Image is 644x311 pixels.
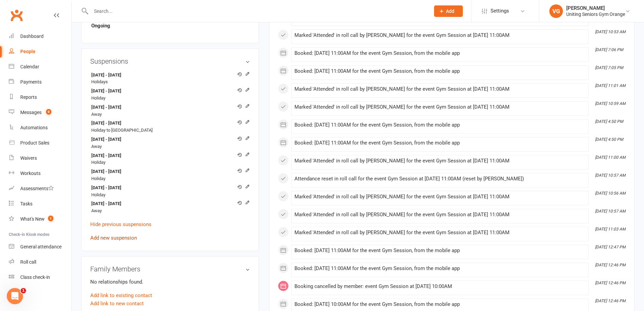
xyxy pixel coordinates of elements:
[90,278,250,286] p: No relationships found.
[595,29,625,34] i: [DATE] 10:53 AM
[20,140,49,146] div: Product Sales
[294,248,586,253] div: Booked: [DATE] 11:00AM for the event Gym Session, from the mobile app
[595,245,625,249] i: [DATE] 12:47 PM
[91,136,246,143] strong: [DATE] - [DATE]
[20,259,36,265] div: Roll call
[90,291,152,299] a: Add link to existing contact
[595,298,625,303] i: [DATE] 12:46 PM
[90,118,250,135] li: Holiday to [GEOGRAPHIC_DATA]
[595,209,625,214] i: [DATE] 10:57 AM
[294,50,586,56] div: Booked: [DATE] 11:00AM for the event Gym Session, from the mobile app
[20,274,50,280] div: Class check-in
[9,239,71,254] a: General attendance kiosk mode
[90,199,250,215] li: Away
[566,5,625,11] div: [PERSON_NAME]
[46,109,51,115] span: 9
[91,168,246,175] strong: [DATE] - [DATE]
[20,155,37,161] div: Waivers
[9,254,71,270] a: Roll call
[595,173,625,178] i: [DATE] 10:57 AM
[595,83,625,88] i: [DATE] 11:01 AM
[294,230,586,236] div: Marked 'Attended' in roll call by [PERSON_NAME] for the event Gym Session at [DATE] 11:00AM
[446,8,454,14] span: Add
[90,265,250,273] h3: Family Members
[20,49,35,54] div: People
[294,122,586,128] div: Booked: [DATE] 11:00AM for the event Gym Session, from the mobile app
[294,104,586,110] div: Marked 'Attended' in roll call by [PERSON_NAME] for the event Gym Session at [DATE] 11:00AM
[89,6,425,16] input: Search...
[595,155,625,160] i: [DATE] 11:00 AM
[294,158,586,164] div: Marked 'Attended' in roll call by [PERSON_NAME] for the event Gym Session at [DATE] 11:00AM
[9,74,71,90] a: Payments
[7,288,23,304] iframe: Intercom live chat
[294,32,586,38] div: Marked 'Attended' in roll call by [PERSON_NAME] for the event Gym Session at [DATE] 11:00AM
[595,101,625,106] i: [DATE] 10:59 AM
[90,70,250,87] li: Holidays
[294,266,586,271] div: Booked: [DATE] 11:00AM for the event Gym Session, from the mobile app
[91,120,246,127] strong: [DATE] - [DATE]
[9,151,71,166] a: Waivers
[294,86,586,92] div: Marked 'Attended' in roll call by [PERSON_NAME] for the event Gym Session at [DATE] 11:00AM
[595,65,623,70] i: [DATE] 7:05 PM
[294,284,586,289] div: Booking cancelled by member: event Gym Session at [DATE] 10:00AM
[20,110,42,115] div: Messages
[595,47,623,52] i: [DATE] 7:06 PM
[595,227,625,231] i: [DATE] 11:03 AM
[294,176,586,182] div: Attendance reset in roll call for the event Gym Session at [DATE] 11:00AM (reset by [PERSON_NAME])
[20,171,41,176] div: Workouts
[90,221,151,227] a: Hide previous suspensions
[48,216,53,221] span: 1
[90,134,250,151] li: Away
[8,7,25,24] a: Clubworx
[91,152,246,159] strong: [DATE] - [DATE]
[20,125,48,130] div: Automations
[9,181,71,196] a: Assessments
[434,5,463,17] button: Add
[566,11,625,17] div: Uniting Seniors Gym Orange
[595,281,625,285] i: [DATE] 12:46 PM
[91,200,246,207] strong: [DATE] - [DATE]
[294,302,586,307] div: Booked: [DATE] 10:00AM for the event Gym Session, from the mobile app
[9,212,71,227] a: What's New1
[91,88,246,95] strong: [DATE] - [DATE]
[90,235,137,241] a: Add new suspension
[549,4,563,18] div: VG
[91,72,246,79] strong: [DATE] - [DATE]
[294,140,586,146] div: Booked: [DATE] 11:00AM for the event Gym Session, from the mobile app
[9,166,71,181] a: Workouts
[294,194,586,200] div: Marked 'Attended' in roll call by [PERSON_NAME] for the event Gym Session at [DATE] 11:00AM
[595,137,623,142] i: [DATE] 4:50 PM
[21,288,26,293] span: 1
[9,59,71,74] a: Calendar
[294,212,586,218] div: Marked 'Attended' in roll call by [PERSON_NAME] for the event Gym Session at [DATE] 11:00AM
[20,34,44,39] div: Dashboard
[90,166,250,183] li: Holiday
[20,64,39,69] div: Calendar
[90,183,250,199] li: Holiday
[20,94,37,100] div: Reports
[91,23,250,29] strong: Ongoing
[9,270,71,285] a: Class kiosk mode
[9,90,71,105] a: Reports
[9,120,71,135] a: Automations
[90,58,250,65] h3: Suspensions
[90,299,144,308] a: Add link to new contact
[595,119,623,124] i: [DATE] 4:50 PM
[20,79,42,85] div: Payments
[9,44,71,59] a: People
[20,216,45,222] div: What's New
[491,3,509,19] span: Settings
[91,104,246,111] strong: [DATE] - [DATE]
[9,135,71,151] a: Product Sales
[9,105,71,120] a: Messages 9
[595,263,625,267] i: [DATE] 12:46 PM
[20,201,32,206] div: Tasks
[90,151,250,167] li: Holiday
[91,184,246,192] strong: [DATE] - [DATE]
[90,86,250,103] li: Holiday
[20,244,62,249] div: General attendance
[20,186,54,191] div: Assessments
[9,196,71,212] a: Tasks
[90,102,250,119] li: Away
[294,68,586,74] div: Booked: [DATE] 11:00AM for the event Gym Session, from the mobile app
